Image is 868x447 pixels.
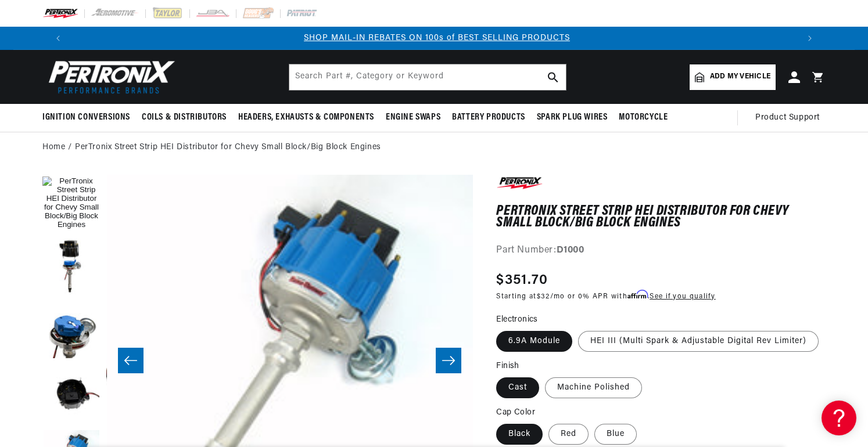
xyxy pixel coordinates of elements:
span: $351.70 [496,270,548,291]
legend: Finish [496,360,520,372]
a: PerTronix Street Strip HEI Distributor for Chevy Small Block/Big Block Engines [75,141,381,154]
label: Black [496,424,543,445]
div: 2 of 3 [73,32,801,45]
button: Slide left [118,348,144,373]
button: Load image 2 in gallery view [42,239,101,297]
span: Add my vehicle [710,71,770,82]
summary: Ignition Conversions [42,104,136,131]
label: Machine Polished [545,377,642,398]
button: Translation missing: en.sections.announcements.next_announcement [798,27,822,50]
summary: Battery Products [446,104,531,131]
span: Ignition Conversions [42,111,130,124]
span: Affirm [627,290,648,299]
span: Motorcycle [619,111,668,124]
button: Load image 1 in gallery view [42,175,101,233]
legend: Electronics [496,313,539,326]
div: Announcement [73,32,801,45]
summary: Engine Swaps [380,104,446,131]
label: Red [548,424,589,445]
input: Search Part #, Category or Keyword [289,64,566,90]
span: Coils & Distributors [142,111,227,124]
a: SHOP MAIL-IN REBATES ON 100s of BEST SELLING PRODUCTS [304,34,570,42]
span: Engine Swaps [386,111,440,124]
summary: Product Support [755,104,826,132]
nav: breadcrumbs [42,141,826,154]
button: search button [540,64,566,90]
span: Headers, Exhausts & Components [238,111,374,124]
summary: Coils & Distributors [136,104,232,131]
legend: Cap Color [496,406,536,419]
span: Spark Plug Wires [537,111,608,124]
slideshow-component: Translation missing: en.sections.announcements.announcement_bar [13,27,855,50]
strong: D1000 [557,246,584,255]
summary: Motorcycle [613,104,673,131]
a: Home [42,141,65,154]
span: $32 [537,293,550,300]
h1: PerTronix Street Strip HEI Distributor for Chevy Small Block/Big Block Engines [496,206,826,229]
p: Starting at /mo or 0% APR with . [496,291,715,302]
button: Translation missing: en.sections.announcements.previous_announcement [46,27,70,50]
button: Load image 3 in gallery view [42,302,101,361]
img: Pertronix [42,57,176,97]
button: Load image 4 in gallery view [42,366,101,424]
button: Slide right [436,348,461,373]
span: Battery Products [452,111,525,124]
div: Part Number: [496,243,826,258]
label: 6.9A Module [496,331,572,352]
span: Product Support [755,111,820,124]
a: See if you qualify - Learn more about Affirm Financing (opens in modal) [650,293,715,300]
summary: Headers, Exhausts & Components [232,104,380,131]
label: HEI III (Multi Spark & Adjustable Digital Rev Limiter) [578,331,819,352]
summary: Spark Plug Wires [531,104,614,131]
a: Add my vehicle [690,64,776,90]
label: Cast [496,377,539,398]
label: Blue [594,424,637,445]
